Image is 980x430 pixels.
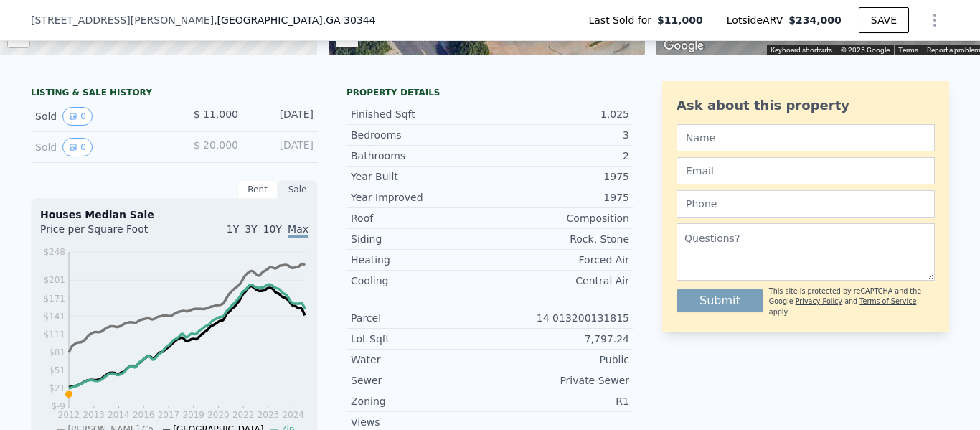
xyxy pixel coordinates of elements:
[62,138,93,156] button: View historical data
[490,352,629,367] div: Public
[263,223,282,235] span: 10Y
[194,108,238,120] span: $ 11,000
[43,329,65,340] tspan: $111
[62,107,93,126] button: View historical data
[351,232,490,246] div: Siding
[282,410,304,420] tspan: 2024
[31,13,214,27] span: [STREET_ADDRESS][PERSON_NAME]
[245,223,257,235] span: 3Y
[133,410,155,420] tspan: 2016
[40,222,174,245] div: Price per Square Foot
[194,139,238,151] span: $ 20,000
[347,87,633,98] div: Property details
[490,149,629,163] div: 2
[490,169,629,184] div: 1975
[769,286,935,317] div: This site is protected by reCAPTCHA and the Google and apply.
[677,124,935,151] input: Name
[207,410,230,420] tspan: 2020
[51,401,65,411] tspan: $-9
[351,352,490,367] div: Water
[31,87,318,101] div: LISTING & SALE HISTORY
[237,180,278,199] div: Rent
[841,46,890,54] span: © 2025 Google
[788,14,842,26] span: $234,000
[43,312,65,322] tspan: $141
[258,410,280,420] tspan: 2023
[43,294,65,304] tspan: $171
[83,410,105,420] tspan: 2013
[49,383,65,393] tspan: $21
[351,394,490,408] div: Zoning
[588,13,657,27] span: Last Sold for
[49,365,65,375] tspan: $51
[490,332,629,346] div: 7,797.24
[351,169,490,184] div: Year Built
[859,297,916,305] a: Terms of Service
[158,410,180,420] tspan: 2017
[351,332,490,346] div: Lot Sqft
[351,211,490,225] div: Roof
[214,13,376,27] span: , [GEOGRAPHIC_DATA]
[490,373,629,388] div: Private Sewer
[49,347,65,357] tspan: $81
[250,107,314,126] div: [DATE]
[727,13,788,27] span: Lotside ARV
[43,275,65,285] tspan: $201
[40,207,308,222] div: Houses Median Sale
[182,410,204,420] tspan: 2019
[490,232,629,246] div: Rock, Stone
[490,274,629,288] div: Central Air
[351,253,490,267] div: Heating
[351,149,490,163] div: Bathrooms
[490,190,629,205] div: 1975
[35,107,163,126] div: Sold
[351,373,490,388] div: Sewer
[677,157,935,184] input: Email
[351,107,490,121] div: Finished Sqft
[859,7,909,33] button: SAVE
[351,311,490,325] div: Parcel
[920,6,949,34] button: Show Options
[108,410,130,420] tspan: 2014
[35,138,163,156] div: Sold
[43,247,65,257] tspan: $248
[250,138,314,156] div: [DATE]
[490,311,629,325] div: 14 013200131815
[490,394,629,408] div: R1
[278,180,318,199] div: Sale
[660,37,707,55] a: Open this area in Google Maps (opens a new window)
[58,410,80,420] tspan: 2012
[490,128,629,142] div: 3
[657,13,703,27] span: $11,000
[351,415,490,429] div: Views
[351,190,490,205] div: Year Improved
[796,297,842,305] a: Privacy Policy
[227,223,239,235] span: 1Y
[771,45,832,55] button: Keyboard shortcuts
[898,46,918,54] a: Terms (opens in new tab)
[490,107,629,121] div: 1,025
[351,128,490,142] div: Bedrooms
[351,274,490,288] div: Cooling
[677,95,935,116] div: Ask about this property
[232,410,255,420] tspan: 2022
[677,289,763,312] button: Submit
[660,37,707,55] img: Google
[677,190,935,218] input: Phone
[288,223,308,238] span: Max
[323,14,376,26] span: , GA 30344
[490,211,629,225] div: Composition
[490,253,629,267] div: Forced Air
